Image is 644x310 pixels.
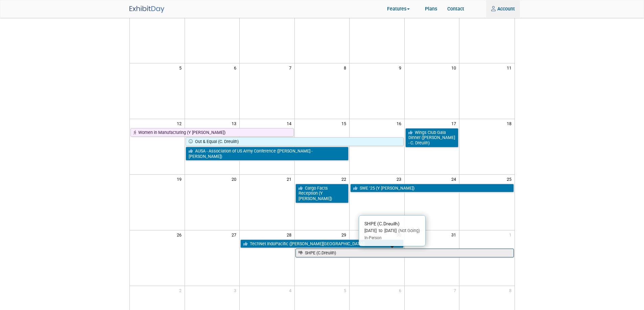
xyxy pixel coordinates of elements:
span: 17 [451,119,459,128]
span: 7 [453,286,459,294]
span: 9 [398,63,404,72]
a: Plans [420,0,442,17]
span: 15 [341,119,349,128]
span: 3 [233,286,239,294]
span: 25 [506,175,515,183]
a: Wings Club Gala Dinner ([PERSON_NAME] - C. Dreuilh) [405,128,459,147]
span: 5 [343,286,349,294]
span: 31 [451,230,459,239]
span: 6 [233,63,239,72]
div: [DATE] to [DATE] [364,228,420,234]
a: Features [382,1,420,18]
span: 13 [231,119,239,128]
span: 18 [506,119,515,128]
span: 11 [506,63,515,72]
span: 20 [231,175,239,183]
span: 10 [451,63,459,72]
a: AUSA - Association of US Army Conference ([PERSON_NAME] - [PERSON_NAME]) [186,147,349,161]
span: 5 [178,63,185,72]
span: 1 [508,230,515,239]
span: 23 [396,175,404,183]
span: 6 [398,286,404,294]
span: 2 [178,286,185,294]
a: SWE ’25 (Y [PERSON_NAME]) [350,184,514,193]
a: Account [486,0,520,17]
span: 26 [176,230,185,239]
span: 4 [288,286,294,294]
span: 19 [176,175,185,183]
a: SHPE (C.Dreuilh) [295,249,514,257]
span: 29 [341,230,349,239]
span: 16 [396,119,404,128]
span: (Not Going) [397,228,420,233]
span: 28 [286,230,294,239]
span: 21 [286,175,294,183]
span: 12 [176,119,185,128]
img: ExhibitDay [129,6,164,13]
span: 27 [231,230,239,239]
span: 8 [343,63,349,72]
span: 7 [288,63,294,72]
span: In-Person [364,235,382,240]
span: 22 [341,175,349,183]
a: TechNet IndoPacific ([PERSON_NAME][GEOGRAPHIC_DATA]) [240,239,404,248]
a: Women in Manufacturing (Y [PERSON_NAME]) [130,128,294,137]
a: Out & Equal (C. Dreuilh) [186,137,404,146]
span: 14 [286,119,294,128]
span: 8 [508,286,515,294]
a: Contact [442,0,469,17]
span: 24 [451,175,459,183]
a: Cargo Facts Reception (Y [PERSON_NAME]) [295,184,349,203]
span: SHPE (C.Dreuilh) [364,221,400,226]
